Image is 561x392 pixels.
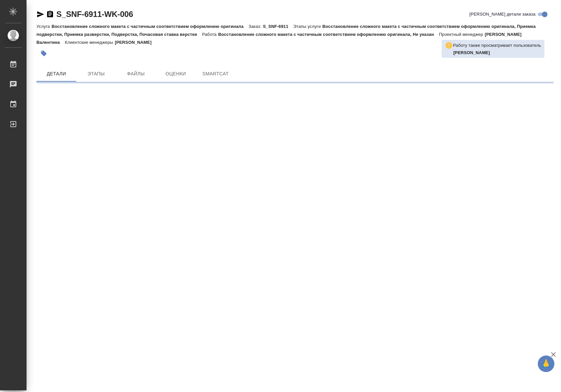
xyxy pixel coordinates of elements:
button: Скопировать ссылку для ЯМессенджера [36,10,44,18]
p: Восстановление сложного макета с частичным соответствием оформлению оригинала, Приемка подверстки... [36,24,536,37]
p: Услуга [36,24,51,29]
span: Оценки [160,70,192,78]
p: Заказ: [249,24,263,29]
span: 🙏 [540,357,552,371]
span: Детали [40,70,72,78]
p: Восстановление сложного макета с частичным соответствием оформлению оригинала, Не указан [218,32,439,37]
p: Проектный менеджер [439,32,485,37]
p: Клиентские менеджеры [65,40,115,45]
button: Добавить тэг [36,46,51,61]
p: S_SNF-6911 [263,24,293,29]
span: [PERSON_NAME] детали заказа [469,11,535,18]
p: Работу также просматривает пользователь [453,42,541,49]
p: Этапы услуги [293,24,323,29]
p: Сархатов Руслан [453,49,541,56]
b: [PERSON_NAME] [453,50,490,55]
span: SmartCat [200,70,231,78]
span: Файлы [120,70,152,78]
button: 🙏 [538,355,554,372]
p: Работа [202,32,218,37]
p: Восстановление сложного макета с частичным соответствием оформлению оригинала [51,24,248,29]
span: Этапы [80,70,112,78]
button: Скопировать ссылку [46,10,54,18]
a: S_SNF-6911-WK-006 [56,10,133,19]
p: [PERSON_NAME] [115,40,156,45]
